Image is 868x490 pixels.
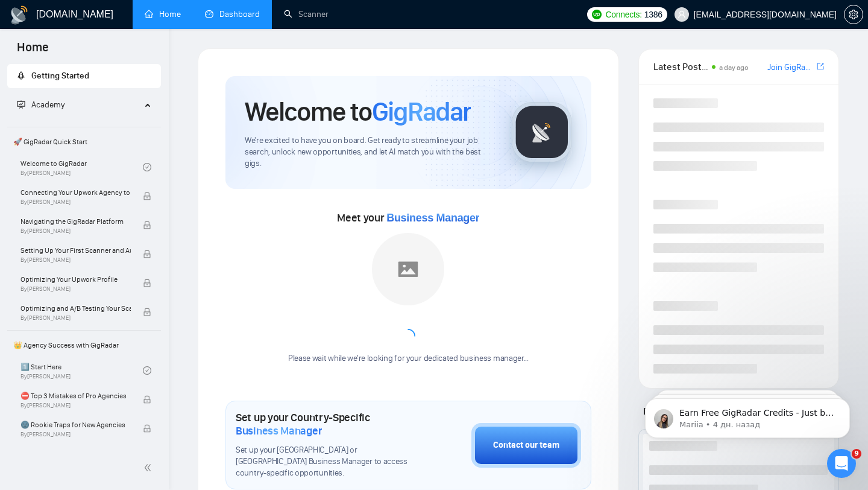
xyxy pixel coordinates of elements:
[605,8,641,21] span: Connects:
[852,449,861,459] span: 9
[17,100,25,109] span: fund-projection-screen
[372,95,471,128] span: GigRadar
[143,424,151,433] span: lock
[7,39,58,64] span: Home
[236,424,322,437] span: Business Manager
[817,62,824,71] span: export
[20,357,143,384] a: 1️⃣ Start HereBy[PERSON_NAME]
[17,100,64,110] span: Academy
[10,5,29,25] img: logo
[236,445,411,479] span: Set up your [GEOGRAPHIC_DATA] or [GEOGRAPHIC_DATA] Business Manager to access country-specific op...
[20,302,131,314] span: Optimizing and A/B Testing Your Scanner for Better Results
[627,373,868,457] iframe: Intercom notifications сообщение
[31,100,64,110] span: Academy
[653,59,708,74] span: Latest Posts from the GigRadar Community
[143,250,151,258] span: lock
[281,353,536,364] div: Please wait while we're looking for your dedicated business manager...
[245,135,492,170] span: We're excited to have you on board. Get ready to streamline your job search, unlock new opportuni...
[20,273,131,285] span: Optimizing Your Upwork Profile
[205,9,260,19] a: dashboardDashboard
[143,192,151,200] span: lock
[143,462,156,474] span: double-left
[245,95,471,128] h1: Welcome to
[678,10,686,19] span: user
[20,390,131,402] span: ⛔ Top 3 Mistakes of Pro Agencies
[236,411,411,437] h1: Set up your Country-Specific
[767,61,814,74] a: Join GigRadar Slack Community
[20,419,131,431] span: 🌚 Rookie Traps for New Agencies
[644,8,662,21] span: 1386
[20,431,131,438] span: By [PERSON_NAME]
[143,366,151,375] span: check-circle
[844,10,863,19] a: setting
[17,71,25,80] span: rocket
[20,199,131,206] span: By [PERSON_NAME]
[31,71,89,81] span: Getting Started
[386,212,479,224] span: Business Manager
[284,9,329,19] a: searchScanner
[20,314,131,322] span: By [PERSON_NAME]
[143,221,151,229] span: lock
[143,279,151,287] span: lock
[20,215,131,227] span: Navigating the GigRadar Platform
[20,285,131,293] span: By [PERSON_NAME]
[20,186,131,199] span: Connecting Your Upwork Agency to GigRadar
[817,61,824,72] a: export
[20,244,131,256] span: Setting Up Your First Scanner and Auto-Bidder
[20,227,131,235] span: By [PERSON_NAME]
[719,63,749,72] span: a day ago
[8,333,160,357] span: 👑 Agency Success with GigRadar
[8,130,160,154] span: 🚀 GigRadar Quick Start
[471,423,581,468] button: Contact our team
[20,256,131,264] span: By [PERSON_NAME]
[827,449,856,478] iframe: Intercom live chat
[844,10,863,19] span: setting
[592,10,602,19] img: upwork-logo.png
[337,211,479,224] span: Meet your
[493,439,559,452] div: Contact our team
[145,9,181,19] a: homeHome
[512,102,572,162] img: gigradar-logo.png
[398,326,418,346] span: loading
[20,402,131,409] span: By [PERSON_NAME]
[143,163,151,171] span: check-circle
[143,308,151,316] span: lock
[844,5,863,24] button: setting
[7,64,161,88] li: Getting Started
[372,233,444,305] img: placeholder.png
[20,154,143,180] a: Welcome to GigRadarBy[PERSON_NAME]
[143,395,151,404] span: lock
